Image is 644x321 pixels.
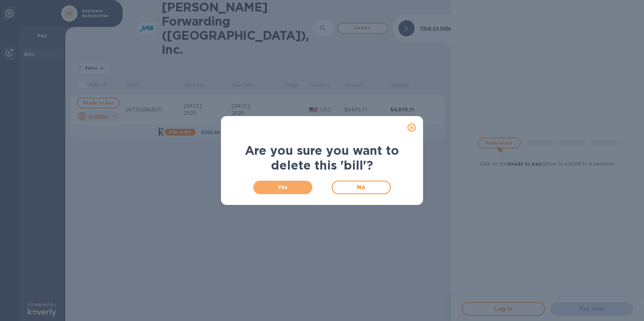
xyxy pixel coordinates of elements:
span: No [338,183,385,191]
button: Yes [253,181,312,194]
button: No [332,181,391,194]
b: Are you sure you want to delete this 'bill'? [245,143,399,173]
span: Yes [259,183,307,191]
button: close [404,119,420,136]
